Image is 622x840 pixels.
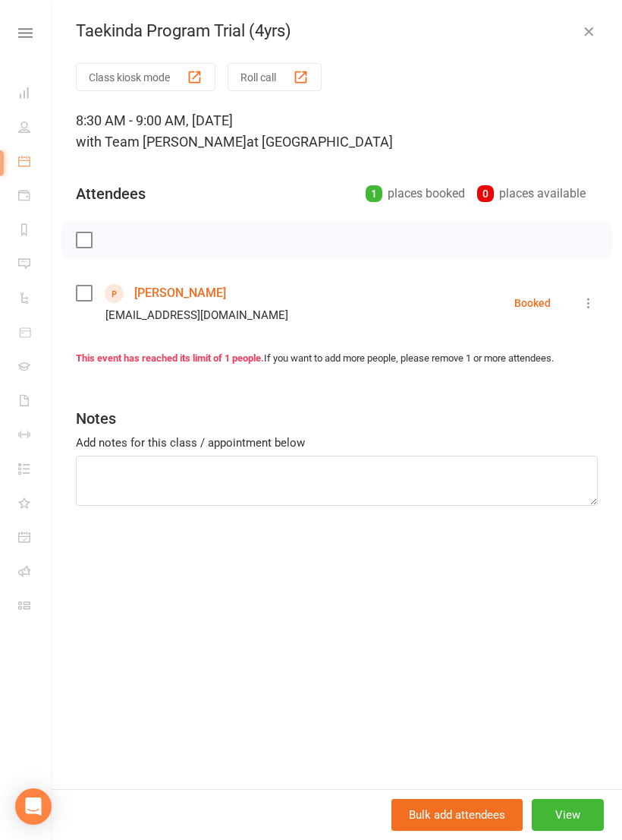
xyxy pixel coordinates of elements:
div: 8:30 AM - 9:00 AM, [DATE] [76,110,598,153]
div: Taekinda Program Trial (4yrs) [52,21,622,41]
div: 0 [477,185,494,202]
div: Notes [76,408,116,429]
span: with Team [PERSON_NAME] [76,134,247,150]
div: If you want to add more people, please remove 1 or more attendees. [76,351,598,367]
div: places booked [366,183,465,204]
span: at [GEOGRAPHIC_DATA] [247,134,393,150]
a: [PERSON_NAME] [134,281,226,305]
div: Add notes for this class / appointment below [76,434,598,452]
div: Open Intercom Messenger [15,788,52,825]
div: Booked [514,298,551,308]
button: Roll call [228,63,322,91]
div: Attendees [76,183,146,204]
button: View [532,799,604,831]
strong: This event has reached its limit of 1 people. [76,352,264,364]
button: Bulk add attendees [391,799,523,831]
div: 1 [366,185,382,202]
div: places available [477,183,586,204]
button: Class kiosk mode [76,63,215,91]
div: [EMAIL_ADDRESS][DOMAIN_NAME] [105,305,288,325]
